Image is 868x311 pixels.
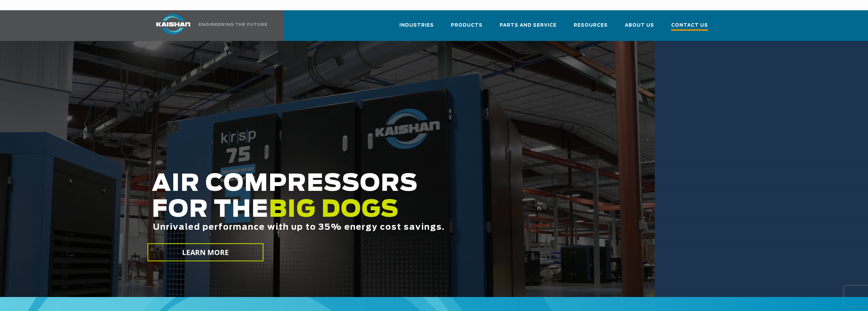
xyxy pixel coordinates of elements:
[574,22,608,29] span: Resources
[671,16,708,41] a: Contact Us
[269,198,399,222] span: BIG DOGS
[182,248,229,257] span: LEARN MORE
[625,22,654,29] span: About Us
[148,14,199,34] img: kaishan logo
[574,16,608,40] a: Resources
[153,223,445,231] span: Unrivaled performance with up to 35% energy cost savings.
[148,10,268,41] a: Kaishan USA
[625,16,654,40] a: About Us
[671,22,708,31] span: Contact Us
[451,16,483,40] a: Products
[399,16,434,40] a: Industries
[199,23,267,26] img: Engineering the future
[147,243,263,261] a: LEARN MORE
[500,16,557,40] a: Parts and Service
[152,171,621,253] h2: AIR COMPRESSORS FOR THE
[500,22,557,29] span: Parts and Service
[399,22,434,29] span: Industries
[451,22,483,29] span: Products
